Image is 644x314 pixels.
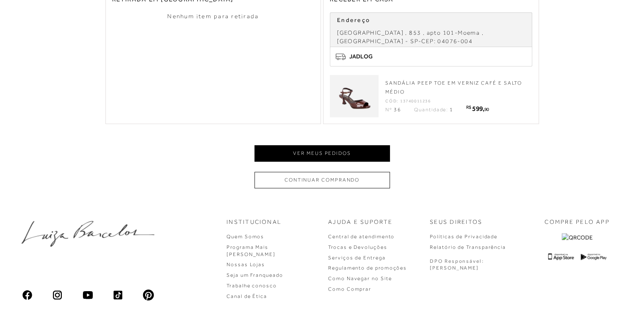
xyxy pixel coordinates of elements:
[405,29,421,36] span: , 853
[328,234,395,240] a: Central de atendimento
[472,105,484,112] span: 599,
[337,16,525,25] p: Endereço
[227,234,264,240] a: Quem Somos
[423,29,455,36] span: , apto 101
[430,258,484,272] p: DPO Responsável: [PERSON_NAME]
[580,253,606,260] img: Google Play Logo
[544,218,610,226] p: COMPRE PELO APP
[349,52,373,61] span: JADLOG
[430,218,482,226] p: Seus Direitos
[21,221,154,247] img: luiza-barcelos.png
[82,289,94,301] img: youtube_material_rounded
[430,234,498,240] a: Políticas de Privacidade
[227,218,282,226] p: Institucional
[328,244,387,250] a: Trocas e Devoluções
[385,99,398,103] span: Cód:
[466,105,471,110] span: R$
[227,293,267,299] a: Canal de Ética
[337,29,484,44] span: , [GEOGRAPHIC_DATA]
[21,289,33,301] img: facebook_ios_glyph
[458,29,480,36] span: Moema
[548,253,574,260] img: App Store Logo
[227,244,276,257] a: Programa Mais [PERSON_NAME]
[142,289,154,301] img: pinterest_ios_filled
[112,12,315,21] div: Nenhum item para retirada
[405,38,418,44] span: - SP
[430,244,506,250] a: Relatório de Transparência
[421,38,436,44] span: CEP:
[450,107,453,113] span: 1
[400,99,431,103] span: 13740011236
[328,218,393,226] p: Ajuda e Suporte
[385,80,522,95] span: SANDÁLIA PEEP TOE EM VERNIZ CAFÉ E SALTO MÉDIO
[437,38,473,44] span: 04076-004
[254,172,390,188] button: Continuar comprando
[385,107,392,113] span: Nº
[562,233,593,242] img: QRCODE
[227,283,277,289] a: Trabalhe conosco
[337,29,404,36] span: [GEOGRAPHIC_DATA]
[227,272,283,278] a: Seja um Franqueado
[254,145,390,162] button: Ver meus pedidos
[112,289,124,301] img: tiktok
[328,286,371,292] a: Como Comprar
[227,262,265,267] a: Nossas Lojas
[484,107,489,112] span: 90
[52,289,64,301] img: instagram_material_outline
[337,29,525,45] div: - -
[328,265,407,271] a: Regulamento de promoções
[414,107,448,113] span: Quantidade:
[328,275,392,281] a: Como Navegar no Site
[394,107,401,113] span: 36
[328,255,385,261] a: Serviços de Entrega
